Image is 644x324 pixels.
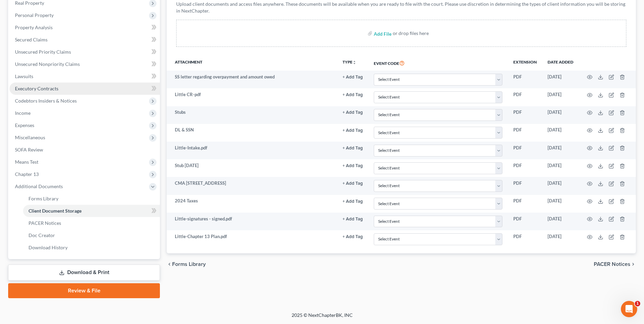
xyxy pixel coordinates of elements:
[172,262,206,267] span: Forms Library
[167,230,337,248] td: Little-Chapter 13 Plan.pdf
[635,301,640,306] span: 1
[29,220,61,226] span: PACER Notices
[10,58,160,70] a: Unsecured Nonpriority Claims
[343,180,363,186] a: + Add Tag
[10,34,160,46] a: Secured Claims
[167,142,337,159] td: Little-Intake.pdf
[176,1,626,14] p: Upload client documents and access files anywhere. These documents will be available when you are...
[508,124,542,142] td: PDF
[343,199,363,204] button: + Add Tag
[343,91,363,98] a: + Add Tag
[167,177,337,195] td: CMA [STREET_ADDRESS]
[542,124,579,142] td: [DATE]
[542,142,579,159] td: [DATE]
[167,213,337,230] td: Little-signatures - signed.pdf
[29,232,55,238] span: Doc Creator
[15,98,77,104] span: Codebtors Insiders & Notices
[343,235,363,239] button: + Add Tag
[29,245,68,250] span: Download History
[343,75,363,79] button: + Add Tag
[343,216,363,222] a: + Add Tag
[10,144,160,156] a: SOFA Review
[508,230,542,248] td: PDF
[542,177,579,195] td: [DATE]
[542,230,579,248] td: [DATE]
[343,164,363,168] button: + Add Tag
[542,213,579,230] td: [DATE]
[508,142,542,159] td: PDF
[15,183,63,189] span: Additional Documents
[23,205,160,217] a: Client Document Storage
[542,88,579,106] td: [DATE]
[29,208,81,214] span: Client Document Storage
[15,49,71,55] span: Unsecured Priority Claims
[343,162,363,169] a: + Add Tag
[15,122,34,128] span: Expenses
[15,61,80,67] span: Unsecured Nonpriority Claims
[167,55,337,71] th: Attachment
[352,60,356,65] i: unfold_more
[542,71,579,88] td: [DATE]
[10,21,160,34] a: Property Analysis
[343,181,363,186] button: + Add Tag
[508,71,542,88] td: PDF
[15,86,58,91] span: Executory Contracts
[343,217,363,221] button: + Add Tag
[542,195,579,213] td: [DATE]
[508,177,542,195] td: PDF
[8,265,160,281] a: Download & Print
[15,24,53,30] span: Property Analysis
[630,262,636,267] i: chevron_right
[15,12,54,18] span: Personal Property
[15,159,38,165] span: Means Test
[343,128,363,133] button: + Add Tag
[15,110,31,116] span: Income
[10,46,160,58] a: Unsecured Priority Claims
[343,145,363,151] a: + Add Tag
[15,37,48,42] span: Secured Claims
[343,198,363,204] a: + Add Tag
[542,106,579,124] td: [DATE]
[343,110,363,115] button: + Add Tag
[23,229,160,241] a: Doc Creator
[167,195,337,213] td: 2024 Taxes
[542,55,579,71] th: Date added
[594,262,636,267] button: PACER Notices chevron_right
[594,262,630,267] span: PACER Notices
[15,171,39,177] span: Chapter 13
[167,124,337,142] td: DL & SSN
[508,159,542,177] td: PDF
[23,217,160,229] a: PACER Notices
[508,55,542,71] th: Extension
[167,262,172,267] i: chevron_left
[508,88,542,106] td: PDF
[368,55,508,71] th: Event Code
[10,83,160,95] a: Executory Contracts
[15,147,43,152] span: SOFA Review
[167,71,337,88] td: SS letter regarding overpayment and amount owed
[167,106,337,124] td: Stubs
[343,109,363,115] a: + Add Tag
[15,73,33,79] span: Lawsuits
[8,283,160,298] a: Review & File
[129,312,516,324] div: 2025 © NextChapterBK, INC
[621,301,637,317] iframe: Intercom live chat
[508,106,542,124] td: PDF
[167,262,206,267] button: chevron_left Forms Library
[508,213,542,230] td: PDF
[15,134,45,140] span: Miscellaneous
[393,30,429,37] div: or drop files here
[343,93,363,97] button: + Add Tag
[542,159,579,177] td: [DATE]
[343,74,363,80] a: + Add Tag
[167,88,337,106] td: Little CR-pdf
[10,70,160,83] a: Lawsuits
[343,233,363,240] a: + Add Tag
[343,60,356,65] button: TYPEunfold_more
[508,195,542,213] td: PDF
[343,146,363,150] button: + Add Tag
[23,241,160,254] a: Download History
[343,127,363,133] a: + Add Tag
[29,196,58,201] span: Forms Library
[23,193,160,205] a: Forms Library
